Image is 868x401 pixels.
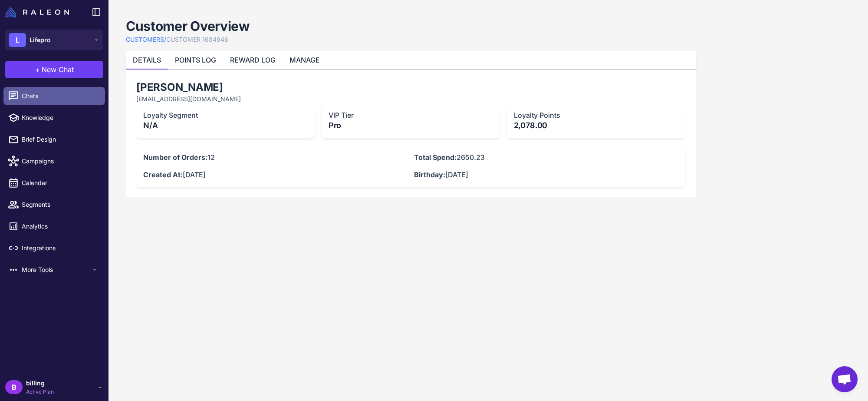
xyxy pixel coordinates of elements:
p: 12 [143,152,407,162]
h1: Customer Overview [126,17,250,35]
p: [DATE] [414,169,678,180]
p: Pro [329,119,493,131]
strong: Number of Orders: [143,153,207,162]
span: Knowledge [22,113,98,123]
span: Segments [22,200,98,209]
a: CUSTOMER 1684946 [166,35,228,44]
strong: Total Spend: [414,153,457,162]
span: Active Plan [26,388,54,396]
span: Campaigns [22,156,98,166]
a: Segments [3,196,105,214]
span: New Chat [42,64,74,75]
h3: VIP Tier [329,111,493,119]
p: 2,078.00 [514,119,678,131]
span: billing [26,378,54,388]
span: Integrations [22,243,98,253]
span: Chats [22,91,98,101]
a: Knowledge [3,109,105,127]
h3: Loyalty Segment [143,111,308,119]
img: Raleon Logo [5,7,69,17]
h2: [PERSON_NAME] [136,80,685,94]
div: L [9,33,26,47]
a: CUSTOMERS/ [126,35,166,44]
a: MANAGE [289,56,320,64]
a: DETAILS [133,56,161,64]
span: / [164,36,166,43]
a: Analytics [3,217,105,235]
a: Raleon Logo [5,7,72,17]
button: +New Chat [5,61,103,78]
span: More Tools [22,265,91,275]
p: 2650.23 [414,152,678,162]
span: Brief Design [22,135,98,144]
a: Chats [3,87,105,105]
a: Brief Design [3,130,105,149]
p: N/A [143,119,308,131]
a: Integrations [3,239,105,257]
strong: Created At: [143,170,183,179]
p: [DATE] [143,169,407,180]
strong: Birthday: [414,170,445,179]
span: Analytics [22,222,98,231]
div: Open chat [832,366,858,392]
div: B [5,380,23,394]
a: POINTS LOG [175,56,216,64]
h3: Loyalty Points [514,111,678,119]
span: + [35,64,40,75]
button: LLifepro [5,30,103,50]
span: Lifepro [30,35,51,45]
p: [EMAIL_ADDRESS][DOMAIN_NAME] [136,94,685,104]
a: Calendar [3,174,105,192]
a: REWARD LOG [230,56,276,64]
a: Campaigns [3,152,105,170]
span: Calendar [22,178,98,188]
